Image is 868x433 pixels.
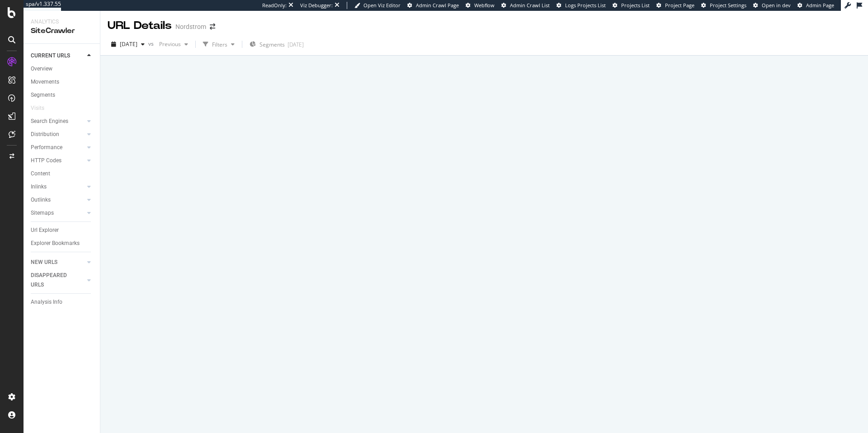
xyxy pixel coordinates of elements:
[31,208,85,218] a: Sitemaps
[148,40,156,47] span: vs
[156,40,181,48] span: Previous
[416,2,459,9] span: Admin Crawl Page
[31,169,50,179] div: Content
[510,2,550,9] span: Admin Crawl List
[31,117,85,126] a: Search Engines
[31,90,55,100] div: Segments
[120,40,137,48] span: 2025 Sep. 26th
[474,2,495,9] span: Webflow
[108,37,148,52] button: [DATE]
[31,156,85,165] a: HTTP Codes
[31,182,47,192] div: Inlinks
[31,195,51,205] div: Outlinks
[31,51,70,61] div: CURRENT URLS
[31,104,53,113] a: Visits
[31,18,93,26] div: Analytics
[407,2,459,9] a: Admin Crawl Page
[797,2,834,9] a: Admin Page
[259,41,285,48] span: Segments
[31,258,57,267] div: NEW URLS
[156,37,192,52] button: Previous
[108,18,172,33] div: URL Details
[31,64,52,74] div: Overview
[363,2,401,9] span: Open Viz Editor
[665,2,694,9] span: Project Page
[31,182,85,192] a: Inlinks
[621,2,650,9] span: Projects List
[762,2,791,9] span: Open in dev
[806,2,834,9] span: Admin Page
[212,41,227,48] div: Filters
[31,51,85,61] a: CURRENT URLS
[31,130,85,139] a: Distribution
[501,2,550,9] a: Admin Crawl List
[31,271,76,290] div: DISAPPEARED URLS
[613,2,650,9] a: Projects List
[656,2,694,9] a: Project Page
[210,24,215,30] div: arrow-right-arrow-left
[31,297,62,307] div: Analysis Info
[31,143,62,152] div: Performance
[710,2,746,9] span: Project Settings
[31,258,85,267] a: NEW URLS
[354,2,401,9] a: Open Viz Editor
[31,130,59,139] div: Distribution
[31,239,80,248] div: Explorer Bookmarks
[31,90,94,100] a: Segments
[565,2,606,9] span: Logs Projects List
[31,104,44,113] div: Visits
[31,169,94,179] a: Content
[31,226,94,235] a: Url Explorer
[288,41,304,48] div: [DATE]
[262,2,287,9] div: ReadOnly:
[246,37,307,52] button: Segments[DATE]
[753,2,791,9] a: Open in dev
[701,2,746,9] a: Project Settings
[199,37,238,52] button: Filters
[175,22,206,31] div: Nordstrom
[31,208,54,218] div: Sitemaps
[31,226,59,235] div: Url Explorer
[31,117,68,126] div: Search Engines
[31,156,61,165] div: HTTP Codes
[31,143,85,152] a: Performance
[31,64,94,74] a: Overview
[31,195,85,205] a: Outlinks
[300,2,333,9] div: Viz Debugger:
[557,2,606,9] a: Logs Projects List
[31,26,93,36] div: SiteCrawler
[31,77,94,87] a: Movements
[31,271,85,290] a: DISAPPEARED URLS
[31,297,94,307] a: Analysis Info
[31,77,59,87] div: Movements
[31,239,94,248] a: Explorer Bookmarks
[466,2,495,9] a: Webflow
